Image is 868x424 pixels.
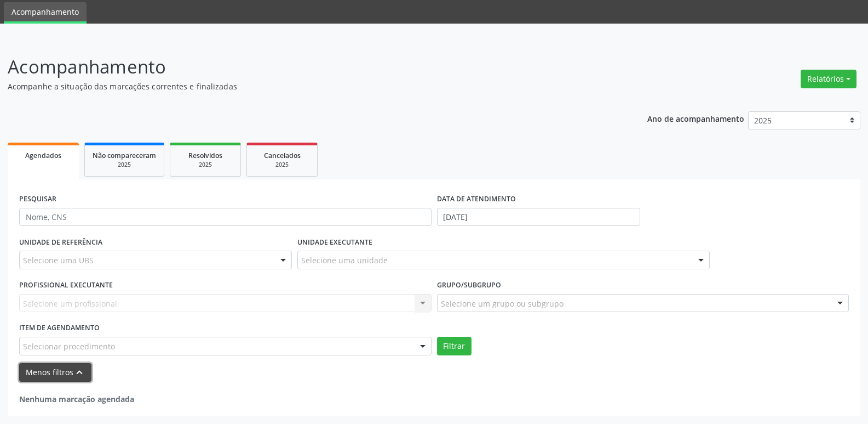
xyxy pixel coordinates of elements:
[93,151,156,160] span: Não compareceram
[437,191,516,208] label: DATA DE ATENDIMENTO
[301,255,388,266] span: Selecione uma unidade
[19,208,432,227] input: Nome, CNS
[297,234,372,251] label: UNIDADE EXECUTANTE
[441,298,564,309] span: Selecione um grupo ou subgrupo
[25,151,61,160] span: Agendados
[178,161,233,169] div: 2025
[23,341,115,352] span: Selecionar procedimento
[93,161,156,169] div: 2025
[73,366,85,378] i: keyboard_arrow_up
[437,208,640,227] input: Selecione um intervalo
[264,151,301,160] span: Cancelados
[19,320,100,337] label: Item de agendamento
[801,70,856,88] button: Relatórios
[437,337,472,355] button: Filtrar
[8,53,605,81] p: Acompanhamento
[19,363,91,382] button: Menos filtroskeyboard_arrow_up
[4,2,87,24] a: Acompanhamento
[19,234,102,251] label: UNIDADE DE REFERÊNCIA
[8,81,605,92] p: Acompanhe a situação das marcações correntes e finalizadas
[19,191,56,208] label: PESQUISAR
[437,277,501,294] label: Grupo/Subgrupo
[19,277,113,294] label: PROFISSIONAL EXECUTANTE
[255,161,309,169] div: 2025
[188,151,222,160] span: Resolvidos
[647,111,744,125] p: Ano de acompanhamento
[23,255,94,266] span: Selecione uma UBS
[19,394,134,404] strong: Nenhuma marcação agendada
